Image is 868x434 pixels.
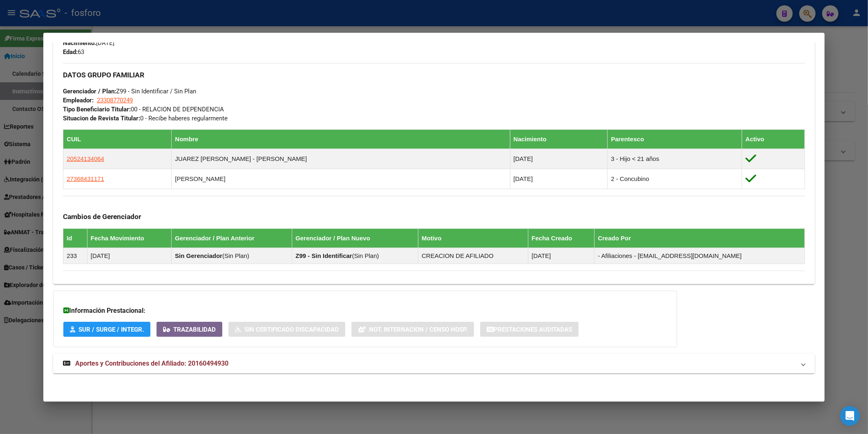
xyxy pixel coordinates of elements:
strong: Tipo Beneficiario Titular: [63,106,131,113]
strong: Sin Gerenciador [175,252,222,259]
strong: Edad: [63,48,78,56]
strong: Situacion de Revista Titular: [63,115,140,122]
button: Sin Certificado Discapacidad [228,322,345,337]
th: Parentesco [608,129,742,149]
span: 00 - RELACION DE DEPENDENCIA [63,106,224,113]
td: ( ) [172,248,292,264]
td: ( ) [292,248,418,264]
span: [DATE] [63,39,114,47]
td: CREACION DE AFILIADO [418,248,528,264]
span: 63 [63,48,84,56]
div: Open Intercom Messenger [840,406,860,426]
strong: Nacimiento: [63,39,96,47]
span: SUR / SURGE / INTEGR. [78,326,144,333]
strong: Empleador: [63,97,94,104]
th: Id [63,228,87,248]
span: Aportes y Contribuciones del Afiliado: 20160494930 [75,359,228,367]
th: Nacimiento [510,129,608,149]
td: 2 - Concubino [608,169,742,189]
h3: DATOS GRUPO FAMILIAR [63,70,805,79]
h3: Información Prestacional: [63,306,667,316]
span: Sin Plan [354,252,377,259]
span: Z99 - Sin Identificar / Sin Plan [63,88,196,95]
strong: Z99 - Sin Identificar [295,252,352,259]
td: 3 - Hijo < 21 años [608,149,742,169]
span: Sin Plan [224,252,247,259]
span: 27368431171 [67,175,104,182]
th: Creado Por [595,228,805,248]
mat-expansion-panel-header: Aportes y Contribuciones del Afiliado: 20160494930 [53,354,815,373]
span: Sin Certificado Discapacidad [244,326,339,333]
th: Gerenciador / Plan Nuevo [292,228,418,248]
h3: Cambios de Gerenciador [63,212,805,221]
span: 0 - Recibe haberes regularmente [63,115,228,122]
th: CUIL [63,129,172,149]
span: Not. Internacion / Censo Hosp. [369,326,468,333]
td: [DATE] [510,169,608,189]
th: Motivo [418,228,528,248]
span: 23308770249 [97,97,133,104]
button: SUR / SURGE / INTEGR. [63,322,150,337]
th: Gerenciador / Plan Anterior [172,228,292,248]
td: [DATE] [87,248,171,264]
strong: Gerenciador / Plan: [63,88,116,95]
button: Not. Internacion / Censo Hosp. [351,322,474,337]
th: Nombre [172,129,510,149]
button: Prestaciones Auditadas [480,322,579,337]
td: [PERSON_NAME] [172,169,510,189]
td: - Afiliaciones - [EMAIL_ADDRESS][DOMAIN_NAME] [595,248,805,264]
span: 20524134064 [67,155,104,162]
td: JUAREZ [PERSON_NAME] - [PERSON_NAME] [172,149,510,169]
td: [DATE] [510,149,608,169]
span: Trazabilidad [173,326,216,333]
button: Trazabilidad [157,322,222,337]
th: Fecha Creado [528,228,595,248]
td: [DATE] [528,248,595,264]
span: Prestaciones Auditadas [494,326,572,333]
td: 233 [63,248,87,264]
th: Activo [742,129,805,149]
th: Fecha Movimiento [87,228,171,248]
